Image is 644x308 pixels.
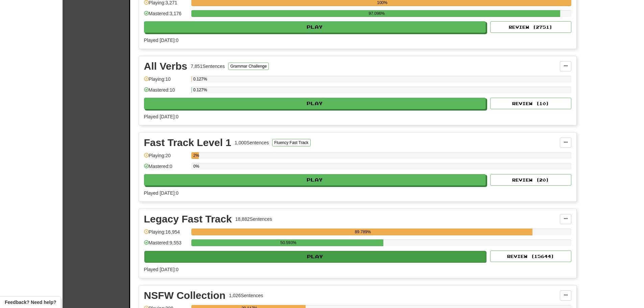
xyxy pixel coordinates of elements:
div: Playing: 16,954 [144,229,188,240]
span: Open feedback widget [5,299,56,306]
button: Grammar Challenge [228,63,269,70]
div: Mastered: 0 [144,163,188,174]
div: Mastered: 10 [144,87,188,98]
div: Fast Track Level 1 [144,138,232,148]
span: Played [DATE]: 0 [144,190,178,196]
div: 2% [193,152,199,159]
button: Play [144,21,486,33]
button: Review (2751) [490,21,571,33]
span: Played [DATE]: 0 [144,38,178,43]
button: Review (15644) [490,251,571,262]
div: 1,000 Sentences [235,139,269,146]
div: 7,851 Sentences [191,63,225,70]
div: 97.096% [193,10,560,17]
div: All Verbs [144,61,187,71]
button: Play [144,251,486,262]
div: Mastered: 9,553 [144,239,188,251]
button: Review (10) [490,98,571,109]
div: Playing: 10 [144,76,188,87]
div: Legacy Fast Track [144,214,232,224]
button: Fluency Fast Track [272,139,310,146]
div: 1,026 Sentences [229,292,263,299]
span: Played [DATE]: 0 [144,267,178,272]
button: Play [144,98,486,109]
button: Review (20) [490,174,571,186]
div: Playing: 20 [144,152,188,163]
button: Play [144,174,486,186]
div: 18,882 Sentences [235,216,272,222]
span: Played [DATE]: 0 [144,114,178,119]
div: 50.593% [193,239,383,246]
div: NSFW Collection [144,290,226,301]
div: 89.789% [193,229,532,235]
div: Mastered: 3,176 [144,10,188,21]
